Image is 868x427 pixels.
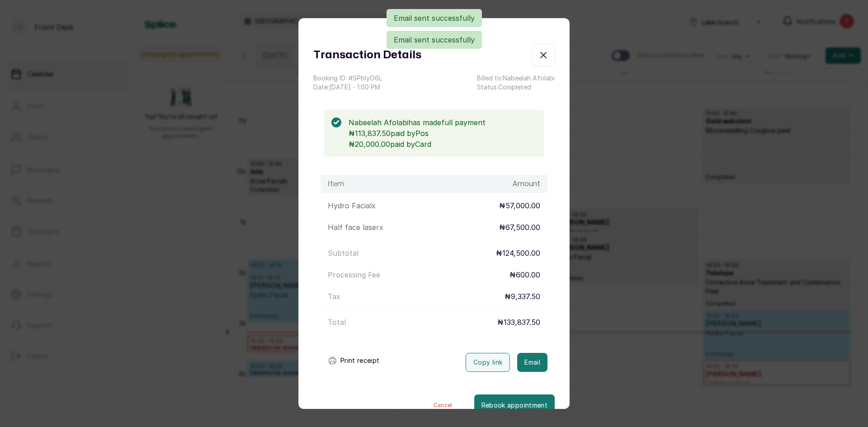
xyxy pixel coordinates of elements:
p: Date: [DATE] ・ 1:00 PM [313,83,382,92]
p: Tax [328,291,340,302]
p: ₦9,337.50 [505,291,540,302]
p: ₦600.00 [509,269,540,280]
h1: Amount [513,178,540,189]
p: ₦113,837.50 paid by Pos [349,128,537,139]
p: ₦67,500.00 [499,222,540,233]
h1: Item [328,178,344,189]
p: Billed to: Nabeelah Afolabi [477,74,555,83]
button: Email [517,353,547,372]
p: ₦20,000.00 paid by Card [349,139,537,150]
h1: Transaction Details [313,47,421,63]
p: Half face laser x [328,222,383,233]
p: Email sent successfully [394,34,475,45]
p: Hydro Facial x [328,200,376,211]
p: ₦57,000.00 [499,200,540,211]
p: ₦124,500.00 [496,248,540,258]
p: Email sent successfully [394,13,475,23]
p: Status: Completed [477,83,555,92]
p: Nabeelah Afolabi has made full payment [349,117,537,128]
p: Processing Fee [328,269,380,280]
button: Copy link [466,353,510,372]
p: Subtotal [328,248,359,258]
p: ₦133,837.50 [497,317,540,328]
p: Booking ID: # SPblyO6L [313,74,382,83]
button: Rebook appointment [474,394,555,416]
button: Cancel [412,394,474,416]
p: Total [328,317,346,328]
button: Print receipt [321,352,387,370]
